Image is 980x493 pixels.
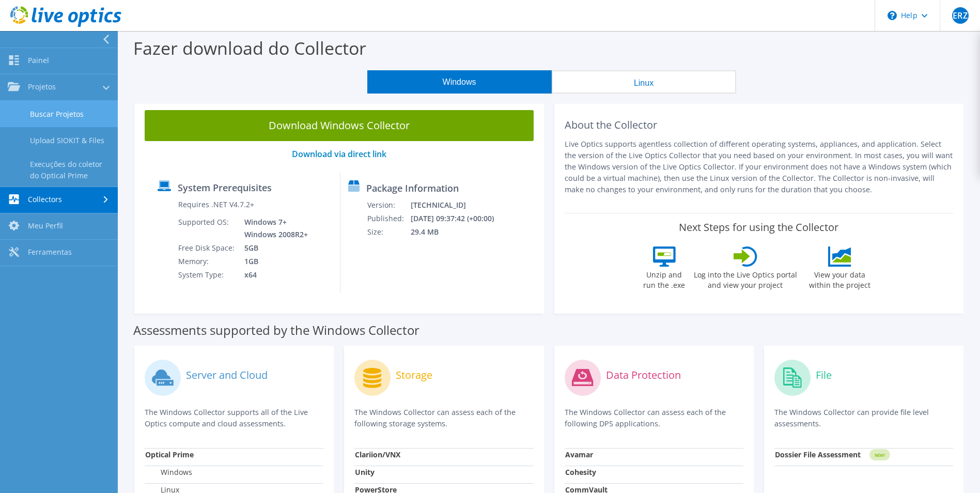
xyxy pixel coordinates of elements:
[366,183,459,193] label: Package Information
[606,370,681,380] label: Data Protection
[186,370,268,380] label: Server and Cloud
[410,198,507,212] td: [TECHNICAL_ID]
[641,267,688,290] label: Unzip and run the .exe
[367,212,410,225] td: Published:
[565,138,954,195] p: Live Optics supports agentless collection of different operating systems, appliances, and applica...
[178,241,237,255] td: Free Disk Space:
[565,467,596,477] strong: Cohesity
[237,215,310,241] td: Windows 7+ Windows 2008R2+
[237,268,310,282] td: x64
[355,450,400,459] strong: Clariion/VNX
[775,450,861,459] strong: Dossier File Assessment
[178,182,272,193] label: System Prerequisites
[145,467,192,477] label: Windows
[354,407,533,429] p: The Windows Collector can assess each of the following storage systems.
[816,370,832,380] label: File
[396,370,432,380] label: Storage
[145,450,194,459] strong: Optical Prime
[565,119,954,131] h2: About the Collector
[237,255,310,268] td: 1GB
[237,241,310,255] td: 5GB
[774,407,953,429] p: The Windows Collector can provide file level assessments.
[367,198,410,212] td: Version:
[952,7,969,24] span: ERZ
[133,325,419,335] label: Assessments supported by the Windows Collector
[410,212,507,225] td: [DATE] 09:37:42 (+00:00)
[888,11,897,20] svg: \n
[552,70,736,94] button: Linux
[145,407,323,429] p: The Windows Collector supports all of the Live Optics compute and cloud assessments.
[178,199,254,210] label: Requires .NET V4.7.2+
[292,148,386,160] a: Download via direct link
[803,267,877,290] label: View your data within the project
[410,225,507,239] td: 29.4 MB
[874,452,884,458] tspan: NEW!
[679,221,838,234] label: Next Steps for using the Collector
[367,70,552,94] button: Windows
[367,225,410,239] td: Size:
[178,268,237,282] td: System Type:
[145,110,534,141] a: Download Windows Collector
[693,267,798,290] label: Log into the Live Optics portal and view your project
[565,450,593,459] strong: Avamar
[355,467,375,477] strong: Unity
[178,255,237,268] td: Memory:
[133,36,366,60] label: Fazer download do Collector
[178,215,237,241] td: Supported OS:
[565,407,743,429] p: The Windows Collector can assess each of the following DPS applications.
